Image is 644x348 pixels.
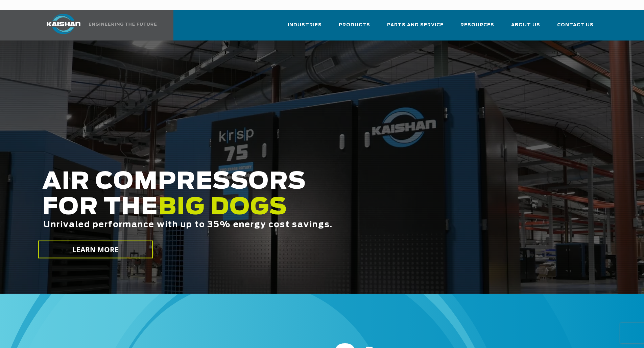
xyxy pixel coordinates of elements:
[38,14,89,34] img: kaishan logo
[557,16,594,39] a: Contact Us
[460,16,494,39] a: Resources
[38,10,158,41] a: Kaishan USA
[387,21,444,29] span: Parts and Service
[339,21,370,29] span: Products
[557,21,594,29] span: Contact Us
[38,241,153,259] a: LEARN MORE
[288,21,322,29] span: Industries
[158,196,287,219] span: BIG DOGS
[89,23,157,26] img: Engineering the future
[460,21,494,29] span: Resources
[42,169,507,250] h2: AIR COMPRESSORS FOR THE
[43,221,333,229] span: Unrivaled performance with up to 35% energy cost savings.
[511,21,540,29] span: About Us
[72,245,119,255] span: LEARN MORE
[288,16,322,39] a: Industries
[339,16,370,39] a: Products
[511,16,540,39] a: About Us
[387,16,444,39] a: Parts and Service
